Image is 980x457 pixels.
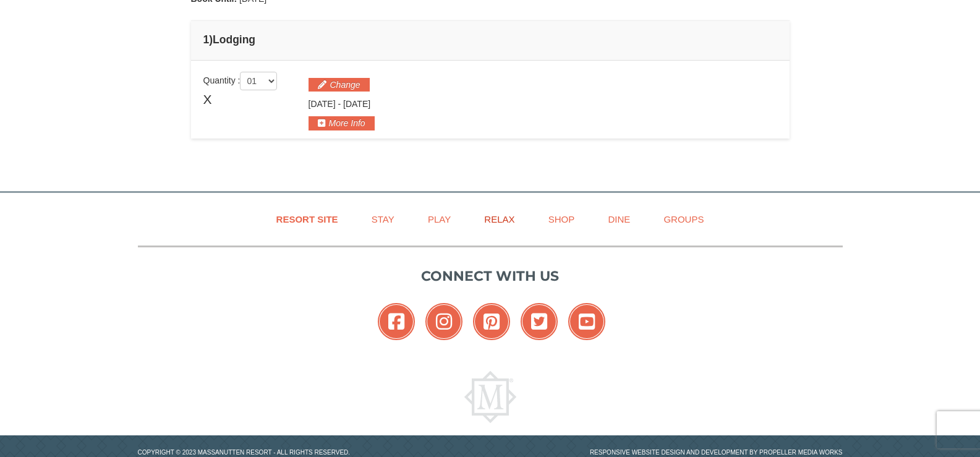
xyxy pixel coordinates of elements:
span: - [338,99,341,109]
span: [DATE] [309,99,336,109]
a: Dine [592,205,646,233]
a: Responsive website design and development by Propeller Media Works [590,449,843,456]
button: More Info [309,116,375,130]
span: [DATE] [343,99,370,109]
span: ) [209,33,213,46]
a: Relax [469,205,530,233]
h4: 1 Lodging [203,33,777,46]
p: Copyright © 2023 Massanutten Resort - All Rights Reserved. [129,448,490,457]
a: Stay [356,205,410,233]
a: Groups [648,205,719,233]
span: X [203,90,212,109]
a: Resort Site [261,205,354,233]
span: Quantity : [203,75,278,85]
p: Connect with us [138,266,843,286]
a: Play [412,205,466,233]
a: Shop [533,205,590,233]
img: Massanutten Resort Logo [464,371,516,423]
button: Change [309,78,370,92]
